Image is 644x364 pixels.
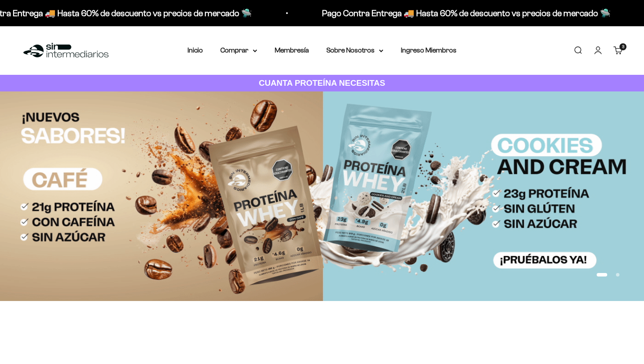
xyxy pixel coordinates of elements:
p: Pago Contra Entrega 🚚 Hasta 60% de descuento vs precios de mercado 🛸 [321,6,609,20]
span: 3 [622,45,624,49]
a: Inicio [188,46,203,54]
summary: Comprar [220,45,257,56]
summary: Sobre Nosotros [326,45,383,56]
a: Membresía [275,46,309,54]
a: Ingreso Miembros [401,46,456,54]
strong: CUANTA PROTEÍNA NECESITAS [259,78,386,87]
